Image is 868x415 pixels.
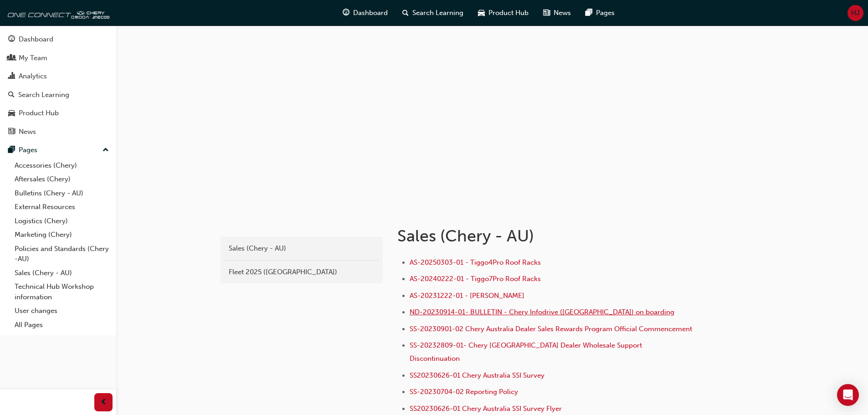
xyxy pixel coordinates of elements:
button: Pages [4,142,113,159]
img: oneconnect [5,4,109,22]
span: guage-icon [343,7,349,19]
div: Dashboard [19,34,53,45]
a: SS-20230901-02 Chery Australia Dealer Sales Rewards Program Official Commencement [410,325,692,333]
a: SS20230626-01 Chery Australia SSI Survey Flyer [410,405,562,413]
div: Pages [19,145,37,155]
div: Analytics [19,71,47,82]
a: Product Hub [4,105,113,122]
a: Fleet 2025 ([GEOGRAPHIC_DATA]) [224,264,379,280]
span: pages-icon [8,146,15,154]
a: SS-20232809-01- Chery [GEOGRAPHIC_DATA] Dealer Wholesale Support Discontinuation [410,341,644,363]
div: Open Intercom Messenger [837,384,859,406]
a: Accessories (Chery) [11,159,113,173]
span: Pages [596,8,615,18]
div: Product Hub [19,108,59,118]
span: up-icon [103,144,109,156]
a: guage-iconDashboard [335,4,395,22]
div: Search Learning [18,90,69,100]
span: News [554,8,571,18]
span: pages-icon [586,7,592,19]
div: News [19,127,36,137]
a: Aftersales (Chery) [11,172,113,186]
span: news-icon [8,128,15,136]
a: ND-20230914-01- BULLETIN - Chery Infodrive ([GEOGRAPHIC_DATA]) on boarding [410,308,674,316]
a: Bulletins (Chery - AU) [11,186,113,200]
a: Sales (Chery - AU) [11,266,113,280]
a: AS-20240222-01 - Tiggo7Pro Roof Racks [410,275,541,283]
div: Sales (Chery - AU) [229,243,375,254]
a: AS-20231222-01 - [PERSON_NAME] [410,292,524,300]
a: News [4,123,113,140]
a: External Resources [11,200,113,214]
a: AS-20250303-01 - Tiggo4Pro Roof Racks [410,258,541,266]
a: car-iconProduct Hub [471,4,536,22]
span: search-icon [8,91,15,99]
button: DashboardMy TeamAnalyticsSearch LearningProduct HubNews [4,29,113,142]
span: HJ [851,8,860,18]
a: Dashboard [4,31,113,48]
span: Search Learning [412,8,463,18]
a: All Pages [11,318,113,332]
a: My Team [4,50,113,67]
button: HJ [847,5,863,21]
a: news-iconNews [536,4,578,22]
a: Marketing (Chery) [11,228,113,242]
span: news-icon [543,7,550,19]
a: search-iconSearch Learning [395,4,471,22]
a: SS-20230704-02 Reporting Policy [410,388,518,396]
span: Product Hub [488,8,529,18]
span: people-icon [8,54,15,62]
span: car-icon [8,109,15,118]
a: Analytics [4,68,113,85]
span: prev-icon [100,397,107,408]
a: Sales (Chery - AU) [224,241,379,256]
span: search-icon [402,7,409,19]
a: SS20230626-01 Chery Australia SSI Survey [410,371,544,379]
a: Search Learning [4,87,113,103]
span: Dashboard [353,8,388,18]
a: Technical Hub Workshop information [11,280,113,304]
a: Policies and Standards (Chery -AU) [11,242,113,266]
span: car-icon [478,7,485,19]
a: pages-iconPages [578,4,622,22]
div: Fleet 2025 ([GEOGRAPHIC_DATA]) [229,267,375,277]
span: chart-icon [8,72,15,81]
a: Logistics (Chery) [11,214,113,228]
a: User changes [11,304,113,318]
span: guage-icon [8,36,15,44]
div: My Team [19,53,47,63]
h1: Sales (Chery - AU) [397,226,696,246]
